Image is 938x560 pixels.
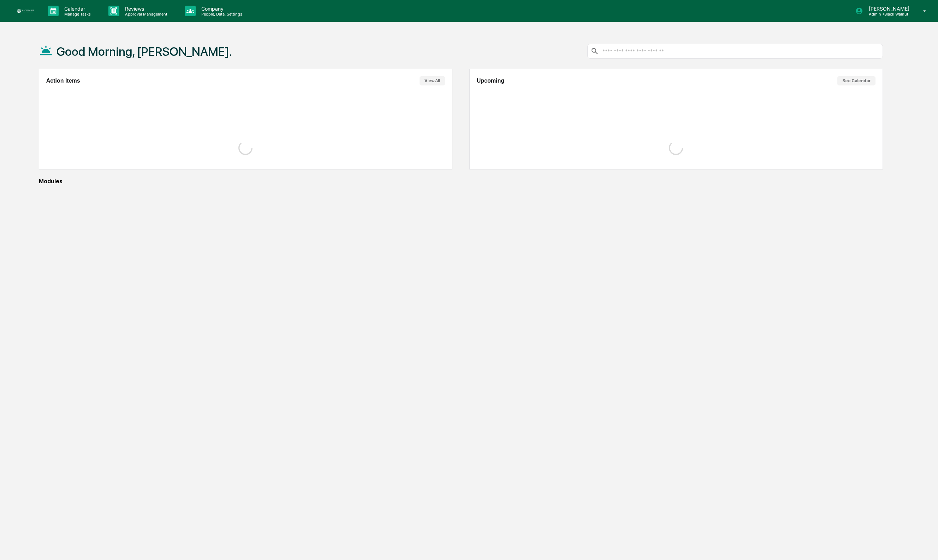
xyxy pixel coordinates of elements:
div: Modules [39,178,883,185]
button: View All [420,76,445,85]
p: Calendar [59,6,94,12]
p: Admin • Black Walnut [863,12,913,17]
p: Company [196,6,246,12]
h2: Action Items [46,78,80,84]
p: Approval Management [119,12,171,17]
p: Manage Tasks [59,12,94,17]
img: logo [17,9,34,13]
p: People, Data, Settings [196,12,246,17]
p: [PERSON_NAME] [863,6,913,12]
h2: Upcoming [477,78,504,84]
button: See Calendar [837,76,875,85]
h1: Good Morning, [PERSON_NAME]. [57,44,232,59]
p: Reviews [119,6,171,12]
